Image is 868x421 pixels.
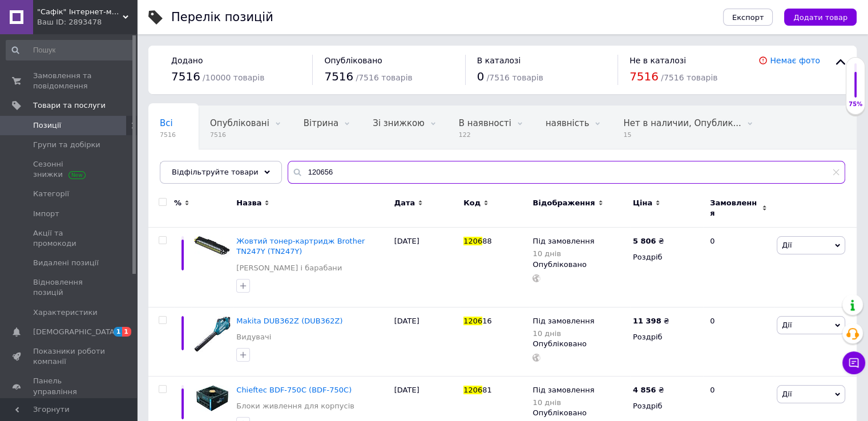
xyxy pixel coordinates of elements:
span: 1206 [463,237,482,245]
div: 10 днів [532,398,594,407]
div: [DATE] [391,307,461,376]
span: 81 [482,386,492,394]
img: Chieftec BDF-750C (BDF-750C) [194,385,231,411]
span: Імпорт [33,209,59,219]
span: Категорії [33,189,69,199]
div: ₴ [633,316,669,326]
span: Характеристики [33,307,98,318]
span: Товари та послуги [33,100,106,111]
span: Дії [782,241,792,249]
div: Ваш ID: 2893478 [37,17,137,27]
b: 4 856 [633,386,656,394]
span: Під замовлення [532,237,594,249]
span: Позиції [33,120,61,131]
span: Приховані [160,161,206,172]
div: 0 [703,228,774,307]
button: Додати товар [784,9,857,26]
span: Додати товар [793,13,847,22]
div: ₴ [633,236,664,246]
span: В каталозі [477,56,521,65]
div: Нет в наличии, Опубликованные [612,106,764,149]
span: Відновлення позицій [33,277,106,298]
span: Групи та добірки [33,140,100,150]
span: 1206 [463,386,482,394]
span: / 10000 товарів [203,73,264,82]
span: Замовлення [710,198,759,218]
span: "Сафік" Інтернет-магазин електротоварів [37,7,123,17]
a: Makita DUB362Z (DUB362Z) [236,317,342,325]
a: Chieftec BDF-750C (BDF-750C) [236,386,352,394]
span: 1206 [463,317,482,325]
span: Вітрина [304,118,338,128]
span: Нет в наличии, Опублик... [623,118,741,128]
span: Під замовлення [532,317,594,329]
img: Жовтий тонер-картридж Brother TN247Y (TN247Y) [194,236,231,257]
a: Немає фото [770,56,820,65]
span: Відфільтруйте товари [172,168,259,176]
b: 5 806 [633,237,656,245]
span: В наявності [459,118,511,128]
a: [PERSON_NAME] і барабани [236,263,342,273]
a: Блоки живлення для корпусів [236,401,354,411]
div: Роздріб [633,401,700,411]
span: / 7516 товарів [661,73,717,82]
span: Ціна [633,198,652,208]
span: Дата [394,198,415,208]
div: Опубліковано [532,339,627,349]
span: Сезонні знижки [33,159,106,180]
span: Не в каталозі [629,56,686,65]
span: Експорт [732,13,764,22]
div: Опубліковано [532,260,627,270]
div: Опубліковано [532,408,627,418]
div: 10 днів [532,329,594,338]
span: / 7516 товарів [487,73,543,82]
img: Makita DUB362Z (DUB362Z) [194,316,231,353]
span: Назва [236,198,261,208]
a: Жовтий тонер-картридж Brother TN247Y (TN247Y) [236,237,365,256]
input: Пошук [6,40,135,60]
a: Видувачі [236,332,271,342]
div: 0 [703,307,774,376]
span: 1 [114,327,123,337]
span: 0 [477,70,485,83]
span: 7516 [171,70,200,83]
span: Замовлення та повідомлення [33,71,106,91]
span: 7516 [629,70,659,83]
span: 88 [482,237,492,245]
span: Панель управління [33,376,106,396]
span: Додано [171,56,203,65]
span: Зі знижкою [373,118,424,128]
span: 7516 [160,131,176,139]
span: Код [463,198,481,208]
span: Видалені позиції [33,258,99,268]
span: наявність [546,118,590,128]
div: 75% [846,100,865,108]
span: Опубліковано [324,56,382,65]
span: Акції та промокоди [33,228,106,249]
span: Відображення [532,198,595,208]
div: Роздріб [633,252,700,262]
span: 15 [623,131,741,139]
span: 7516 [210,131,269,139]
span: Дії [782,390,792,398]
button: Чат з покупцем [842,351,865,374]
span: 1 [122,327,131,337]
div: [DATE] [391,228,461,307]
span: Опубліковані [210,118,269,128]
span: Показники роботи компанії [33,346,106,367]
span: % [174,198,181,208]
span: 16 [482,317,492,325]
span: Під замовлення [532,386,594,398]
span: Дії [782,321,792,329]
span: / 7516 товарів [356,73,412,82]
div: ₴ [633,385,664,395]
div: 10 днів [532,249,594,258]
span: 122 [459,131,511,139]
span: [DEMOGRAPHIC_DATA] [33,327,118,337]
b: 11 398 [633,317,661,325]
div: Перелік позицій [171,11,273,23]
div: Роздріб [633,332,700,342]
